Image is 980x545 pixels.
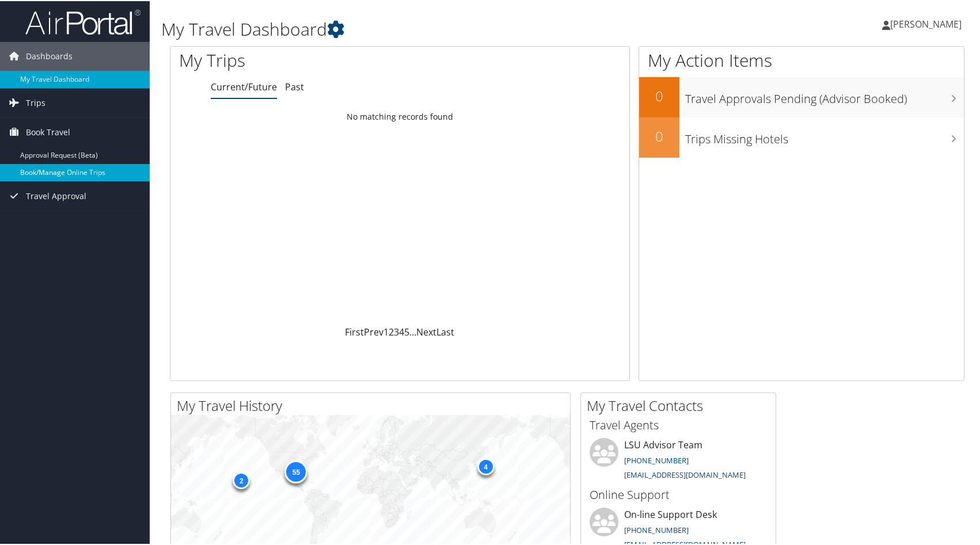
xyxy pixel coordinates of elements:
[26,87,45,116] span: Trips
[639,116,964,157] a: 0Trips Missing Hotels
[389,325,394,337] a: 2
[590,486,767,502] h3: Online Support
[404,325,409,337] a: 5
[639,47,964,71] h1: My Action Items
[26,41,73,70] span: Dashboards
[170,105,629,126] td: No matching records found
[409,325,416,337] span: …
[233,471,250,488] div: 2
[177,395,570,414] h2: My Travel History
[584,437,773,484] li: LSU Advisor Team
[26,117,70,146] span: Book Travel
[364,325,383,337] a: Prev
[161,16,702,40] h1: My Travel Dashboard
[284,459,307,482] div: 55
[477,457,494,474] div: 4
[624,454,689,464] a: [PHONE_NUMBER]
[399,325,404,337] a: 4
[587,395,776,414] h2: My Travel Contacts
[590,416,767,432] h3: Travel Agents
[394,325,399,337] a: 3
[624,524,689,534] a: [PHONE_NUMBER]
[211,79,277,92] a: Current/Future
[26,181,86,209] span: Travel Approval
[345,325,364,337] a: First
[890,17,962,29] span: [PERSON_NAME]
[436,325,454,337] a: Last
[285,79,304,92] a: Past
[416,325,436,337] a: Next
[685,124,964,146] h3: Trips Missing Hotels
[383,325,389,337] a: 1
[685,84,964,106] h3: Travel Approvals Pending (Advisor Booked)
[179,47,430,71] h1: My Trips
[25,7,140,35] img: airportal-logo.png
[882,6,973,40] a: [PERSON_NAME]
[639,85,679,105] h2: 0
[639,125,679,145] h2: 0
[624,468,746,479] a: [EMAIL_ADDRESS][DOMAIN_NAME]
[639,76,964,116] a: 0Travel Approvals Pending (Advisor Booked)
